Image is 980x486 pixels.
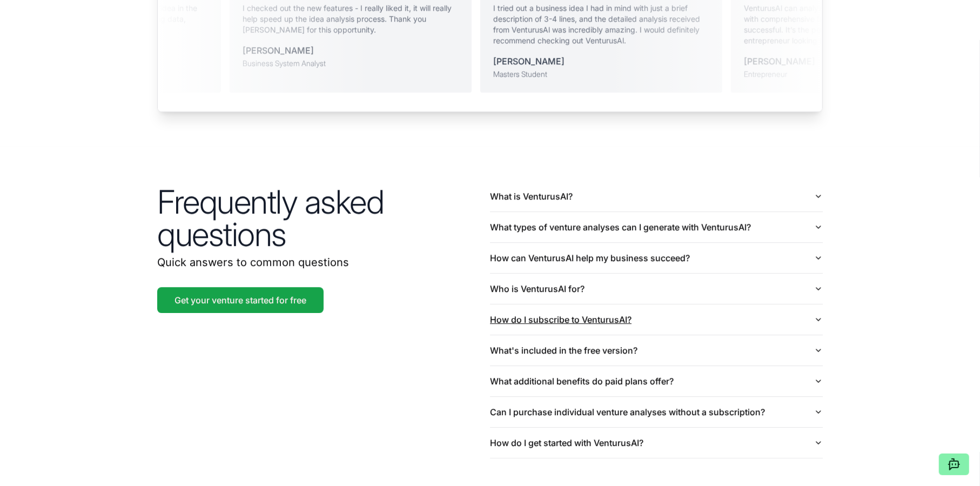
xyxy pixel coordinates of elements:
h2: Frequently asked questions [157,185,490,250]
div: [PERSON_NAME] [751,55,822,68]
p: I tried out a business idea I had in mind with just a brief description of 3-4 lines, and the det... [500,3,716,46]
div: [PERSON_NAME] [500,55,572,68]
p: I checked out the new features - I really liked it, it will really help speed up the idea analysi... [250,3,466,35]
button: How do I get started with VenturusAI? [490,428,823,458]
div: [PERSON_NAME] [250,44,333,57]
p: Quick answers to common questions [157,255,490,270]
div: Business System Analyst [250,58,333,69]
button: How do I subscribe to VenturusAI? [490,304,823,335]
button: What additional benefits do paid plans offer? [490,366,823,396]
p: VenturusAl can analyze your business ideas and provide you with comprehensive feedback on how to ... [751,3,967,46]
a: Get your venture started for free [157,287,324,313]
button: What types of venture analyses can I generate with VenturusAI? [490,212,823,242]
div: Masters Student [500,69,572,79]
button: What's included in the free version? [490,335,823,365]
button: How can VenturusAI help my business succeed? [490,243,823,273]
button: What is VenturusAI? [490,181,823,211]
button: Who is VenturusAI for? [490,274,823,304]
button: Can I purchase individual venture analyses without a subscription? [490,397,823,427]
div: Entrepreneur [751,69,822,79]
